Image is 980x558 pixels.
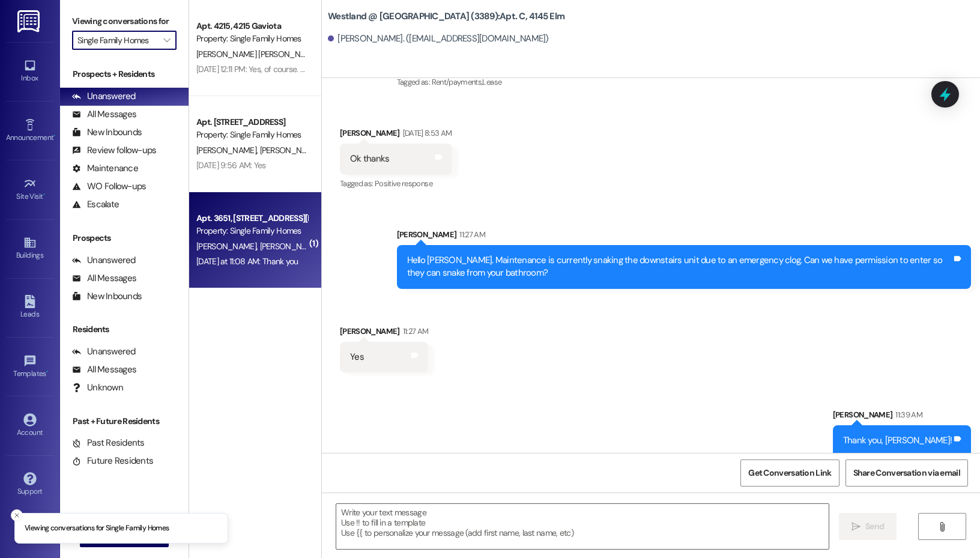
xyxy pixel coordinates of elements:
[853,467,960,479] span: Share Conversation via email
[196,20,307,32] div: Apt. 4215, 4215 Gaviota
[748,467,831,479] span: Get Conversation Link
[196,225,307,237] div: Property: Single Family Homes
[196,129,307,141] div: Property: Single Family Homes
[6,469,54,501] a: Support
[456,228,485,241] div: 11:27 AM
[851,522,861,532] i: 
[196,116,307,129] div: Apt. [STREET_ADDRESS]
[72,381,123,394] div: Unknown
[833,408,971,425] div: [PERSON_NAME]
[839,513,897,540] button: Send
[196,145,260,156] span: [PERSON_NAME]
[6,410,54,442] a: Account
[72,144,156,157] div: Review follow-ups
[72,108,136,121] div: All Messages
[196,160,266,171] div: [DATE] 9:56 AM: Yes
[72,90,136,103] div: Unanswered
[72,126,142,139] div: New Inbounds
[60,415,189,428] div: Past + Future Residents
[163,35,170,45] i: 
[407,254,952,280] div: Hello [PERSON_NAME]. Maintenance is currently snaking the downstairs unit due to an emergency clo...
[432,77,483,87] span: Rent/payments ,
[397,73,971,91] div: Tagged as:
[6,232,54,265] a: Buildings
[6,291,54,324] a: Leads
[72,437,145,449] div: Past Residents
[77,31,157,50] input: All communities
[340,175,452,192] div: Tagged as:
[25,523,169,534] p: Viewing conversations for Single Family Homes
[6,174,54,206] a: Site Visit •
[72,198,119,211] div: Escalate
[72,254,136,267] div: Unanswered
[350,351,364,363] div: Yes
[196,64,852,74] div: [DATE] 12:11 PM: Yes, of course. Not sure if I can get it [DATE], but I'll get him as soon as I c...
[6,55,54,88] a: Inbox
[72,12,177,31] label: Viewing conversations for
[6,351,54,383] a: Templates •
[375,178,432,189] span: Positive response
[60,323,189,336] div: Residents
[11,509,23,521] button: Close toast
[482,77,501,87] span: Lease
[260,145,320,156] span: [PERSON_NAME]
[196,256,298,267] div: [DATE] at 11:08 AM: Thank you
[397,228,971,245] div: [PERSON_NAME]
[72,345,136,358] div: Unanswered
[328,10,564,23] b: Westland @ [GEOGRAPHIC_DATA] (3389): Apt. C, 4145 Elm
[72,180,146,193] div: WO Follow-ups
[260,241,320,252] span: [PERSON_NAME]
[350,153,389,165] div: Ok thanks
[72,455,153,467] div: Future Residents
[60,232,189,244] div: Prospects
[60,68,189,80] div: Prospects + Residents
[328,32,549,45] div: [PERSON_NAME]. ([EMAIL_ADDRESS][DOMAIN_NAME])
[340,127,452,144] div: [PERSON_NAME]
[196,212,307,225] div: Apt. 3651, [STREET_ADDRESS][PERSON_NAME]
[937,522,946,532] i: 
[196,241,260,252] span: [PERSON_NAME]
[196,49,318,59] span: [PERSON_NAME] [PERSON_NAME]
[53,132,55,140] span: •
[740,459,839,487] button: Get Conversation Link
[400,127,452,139] div: [DATE] 8:53 AM
[340,325,428,342] div: [PERSON_NAME]
[43,190,45,199] span: •
[72,363,136,376] div: All Messages
[46,368,48,376] span: •
[72,162,138,175] div: Maintenance
[17,10,42,32] img: ResiDesk Logo
[865,520,884,533] span: Send
[72,272,136,285] div: All Messages
[196,32,307,45] div: Property: Single Family Homes
[892,408,922,421] div: 11:39 AM
[72,290,142,303] div: New Inbounds
[400,325,429,338] div: 11:27 AM
[845,459,968,487] button: Share Conversation via email
[843,434,952,447] div: Thank you, [PERSON_NAME]!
